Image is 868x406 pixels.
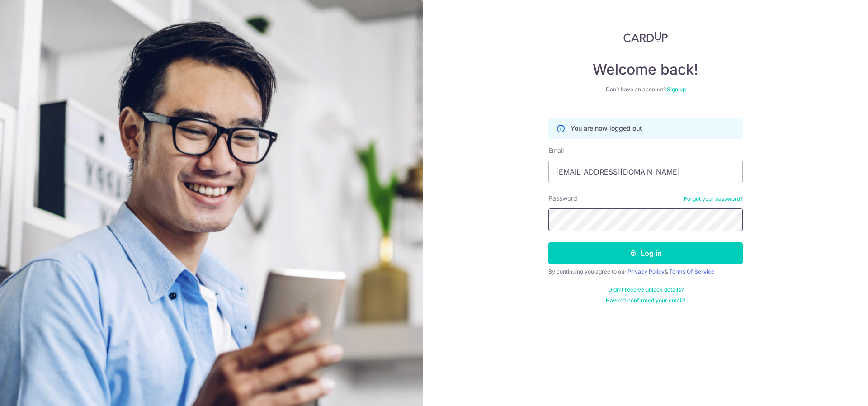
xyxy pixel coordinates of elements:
img: CardUp Logo [623,32,668,42]
input: Enter your Email [548,161,743,183]
a: Didn't receive unlock details? [608,286,684,293]
label: Email [548,146,564,155]
p: You are now logged out [571,124,642,133]
div: Don’t have an account? [548,86,743,93]
label: Password [548,194,577,203]
div: By continuing you agree to our & [548,268,743,275]
a: Sign up [667,86,686,93]
a: Haven't confirmed your email? [606,297,685,304]
a: Privacy Policy [627,268,665,275]
a: Forgot your password? [684,195,743,203]
a: Terms Of Service [669,268,714,275]
button: Log in [548,242,743,264]
h4: Welcome back! [548,61,743,79]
